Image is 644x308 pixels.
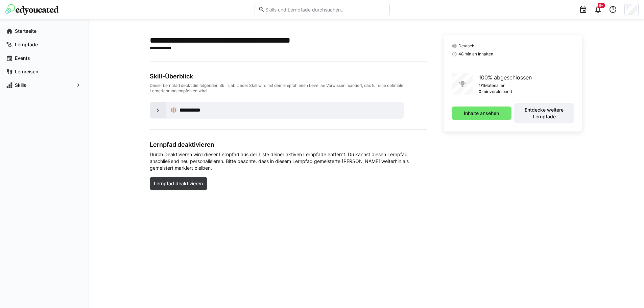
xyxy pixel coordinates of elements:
span: Durch Deaktivieren wird dieser Lernpfad aus der Liste deiner aktiven Lernpfade entfernt. Du kanns... [150,151,427,171]
div: Skill-Überblick [150,73,427,80]
button: Inhalte ansehen [452,106,511,120]
span: Entdecke weitere Lernpfade [518,106,571,120]
h3: Lernpfad deaktivieren [150,141,427,148]
p: 0 min [479,89,490,94]
input: Skills und Lernpfade durchsuchen… [265,6,386,13]
p: verbleibend [490,89,512,94]
button: Lernpfad deaktivieren [150,177,208,190]
div: Dieser Lernpfad deckt die folgenden Skills ab. Jeder Skill wird mit dem empfohlenen Level an Vorw... [150,83,427,94]
p: 1/1 [479,83,484,88]
span: 9+ [599,3,603,7]
span: Deutsch [458,43,474,49]
p: 100% abgeschlossen [479,73,532,81]
span: 48 min an Inhalten [458,51,493,57]
span: Inhalte ansehen [463,110,500,117]
button: Entdecke weitere Lernpfade [514,103,574,123]
span: Lernpfad deaktivieren [153,180,204,187]
p: Materialien [484,83,505,88]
